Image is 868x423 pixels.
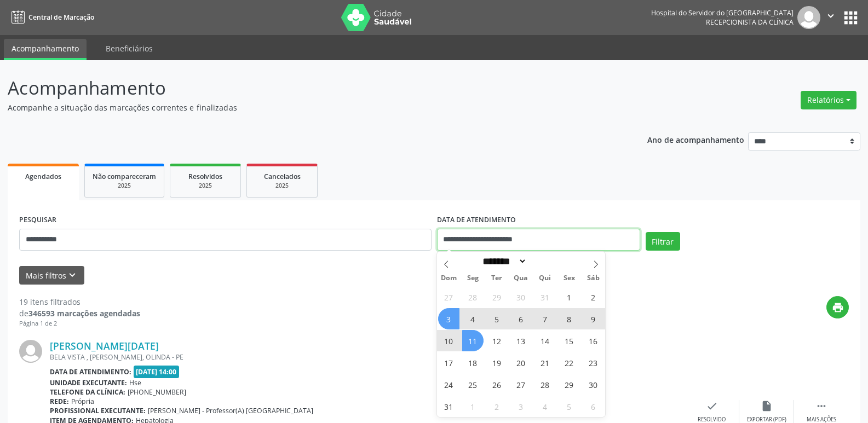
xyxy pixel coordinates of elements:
span: Agosto 4, 2025 [462,308,484,329]
label: DATA DE ATENDIMENTO [437,212,516,229]
b: Rede: [50,397,69,406]
span: Agosto 25, 2025 [462,374,484,395]
span: Seg [461,275,485,282]
span: Agosto 19, 2025 [486,352,508,373]
span: Julho 31, 2025 [534,286,556,308]
span: Agosto 20, 2025 [510,352,532,373]
span: Sáb [581,275,605,282]
span: Resolvidos [188,172,222,181]
div: 19 itens filtrados [19,296,140,308]
div: 2025 [255,182,309,190]
p: Ano de acompanhamento [647,132,744,146]
span: [PERSON_NAME] - Professor(A) [GEOGRAPHIC_DATA] [148,406,313,415]
span: Agosto 2, 2025 [583,286,604,308]
span: Agosto 28, 2025 [534,374,556,395]
p: Acompanhe a situação das marcações correntes e finalizadas [8,102,605,113]
i: insert_drive_file [761,400,773,412]
button: Mais filtroskeyboard_arrow_down [19,266,84,285]
p: Acompanhamento [8,74,605,102]
button: Relatórios [801,91,856,109]
span: Setembro 3, 2025 [510,396,532,417]
span: Agosto 11, 2025 [462,330,484,351]
span: Não compareceram [93,172,156,181]
span: Agendados [25,172,61,181]
button: Filtrar [646,232,680,251]
span: Agosto 18, 2025 [462,352,484,373]
span: Setembro 4, 2025 [534,396,556,417]
span: Agosto 26, 2025 [486,374,508,395]
label: PESQUISAR [19,212,56,229]
span: Agosto 6, 2025 [510,308,532,329]
span: Agosto 31, 2025 [438,396,459,417]
span: Setembro 6, 2025 [583,396,604,417]
span: Ter [485,275,509,282]
span: Cancelados [264,172,301,181]
span: [PHONE_NUMBER] [128,387,186,397]
i: keyboard_arrow_down [66,269,78,281]
a: Beneficiários [98,39,160,58]
span: Agosto 17, 2025 [438,352,459,373]
b: Telefone da clínica: [50,387,125,397]
span: Agosto 24, 2025 [438,374,459,395]
span: Agosto 22, 2025 [559,352,580,373]
span: Qui [533,275,557,282]
span: Agosto 9, 2025 [583,308,604,329]
span: Dom [437,275,461,282]
i:  [825,10,837,22]
select: Month [479,256,527,267]
b: Profissional executante: [50,406,146,415]
span: Recepcionista da clínica [706,18,794,27]
span: Agosto 13, 2025 [510,330,532,351]
a: [PERSON_NAME][DATE] [50,340,159,352]
span: Setembro 1, 2025 [462,396,484,417]
b: Data de atendimento: [50,367,131,376]
div: de [19,308,140,319]
i:  [815,400,827,412]
span: Agosto 30, 2025 [583,374,604,395]
a: Acompanhamento [4,39,87,60]
span: Própria [71,397,94,406]
strong: 346593 marcações agendadas [28,308,140,318]
span: Hse [129,378,141,387]
span: Setembro 5, 2025 [559,396,580,417]
span: Agosto 14, 2025 [534,330,556,351]
b: Unidade executante: [50,378,127,387]
span: Julho 27, 2025 [438,286,459,308]
div: 2025 [93,182,156,190]
div: Hospital do Servidor do [GEOGRAPHIC_DATA] [651,8,794,18]
span: Central de Marcação [28,13,94,22]
span: Agosto 15, 2025 [559,330,580,351]
div: 2025 [178,182,233,190]
span: Agosto 3, 2025 [438,308,459,329]
i: check [706,400,718,412]
span: Julho 30, 2025 [510,286,532,308]
span: Julho 28, 2025 [462,286,484,308]
div: Página 1 de 2 [19,319,140,328]
span: Setembro 2, 2025 [486,396,508,417]
span: Agosto 8, 2025 [559,308,580,329]
span: Agosto 12, 2025 [486,330,508,351]
span: Agosto 29, 2025 [559,374,580,395]
span: Qua [509,275,533,282]
span: Sex [557,275,581,282]
i: print [832,302,844,314]
img: img [19,340,42,363]
span: Agosto 21, 2025 [534,352,556,373]
span: Agosto 23, 2025 [583,352,604,373]
span: Agosto 7, 2025 [534,308,556,329]
img: img [797,6,820,29]
div: BELA VISTA , [PERSON_NAME], OLINDA - PE [50,352,685,362]
span: [DATE] 14:00 [134,366,180,378]
span: Agosto 5, 2025 [486,308,508,329]
button:  [820,6,841,29]
span: Agosto 10, 2025 [438,330,459,351]
span: Agosto 16, 2025 [583,330,604,351]
input: Year [527,256,563,267]
span: Agosto 1, 2025 [559,286,580,308]
span: Agosto 27, 2025 [510,374,532,395]
a: Central de Marcação [8,8,94,26]
button: apps [841,8,860,27]
span: Julho 29, 2025 [486,286,508,308]
button: print [826,296,849,318]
